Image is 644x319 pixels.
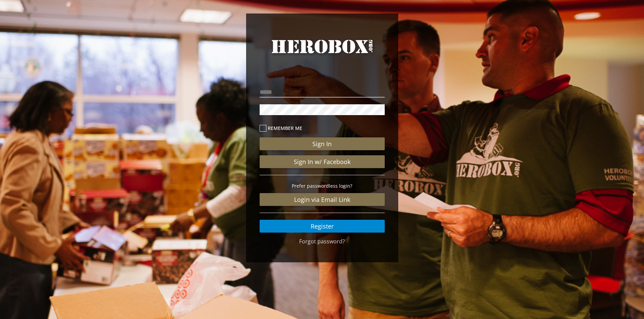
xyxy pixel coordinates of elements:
label: Remember me [260,124,385,132]
p: Prefer passwordless login? [260,182,385,190]
a: HeroBox [260,37,385,68]
a: Login via Email Link [260,193,385,206]
a: Forgot password? [299,238,345,245]
a: Sign In w/ Facebook [260,155,385,168]
a: Register [260,220,385,233]
button: Sign In [260,137,385,150]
